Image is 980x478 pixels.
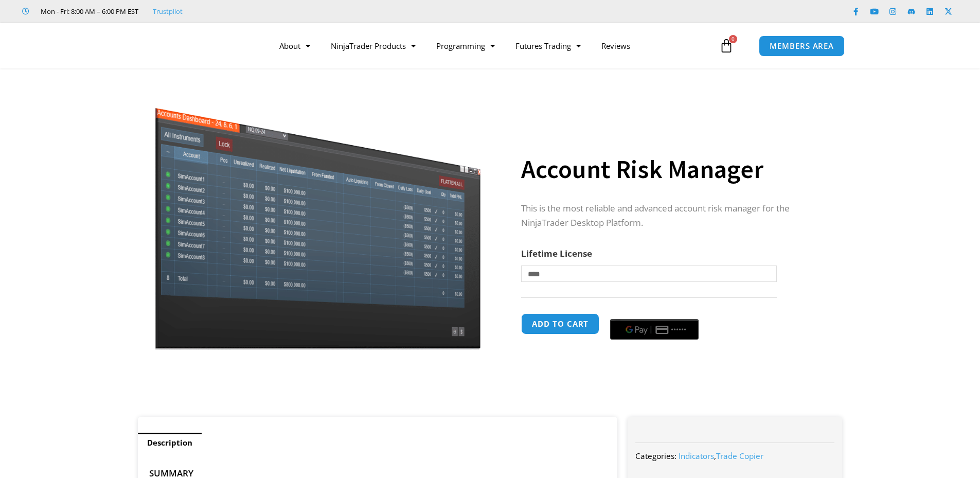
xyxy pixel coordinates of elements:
[679,451,763,461] span: ,
[121,27,232,64] img: LogoAI | Affordable Indicators – NinjaTrader
[704,31,749,61] a: 0
[152,86,483,350] img: Screenshot 2024-08-26 15462845454
[269,34,320,58] a: About
[635,451,676,461] span: Categories:
[679,451,714,461] a: Indicators
[320,34,426,58] a: NinjaTrader Products
[521,201,822,231] p: This is the most reliable and advanced account risk manager for the NinjaTrader Desktop Platform.
[505,34,591,58] a: Futures Trading
[671,326,687,333] text: ••••••
[521,287,537,294] a: Clear options
[138,433,202,453] a: Description
[716,451,763,461] a: Trade Copier
[729,35,737,43] span: 0
[153,5,183,17] a: Trustpilot
[521,151,822,187] h1: Account Risk Manager
[610,319,699,340] button: Buy with GPay
[269,34,717,58] nav: Menu
[770,42,834,50] span: MEMBERS AREA
[608,312,701,313] iframe: Secure payment input frame
[426,34,505,58] a: Programming
[591,34,640,58] a: Reviews
[521,313,599,334] button: Add to cart
[759,36,845,57] a: MEMBERS AREA
[38,5,138,17] span: Mon - Fri: 8:00 AM – 6:00 PM EST
[521,247,592,259] label: Lifetime License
